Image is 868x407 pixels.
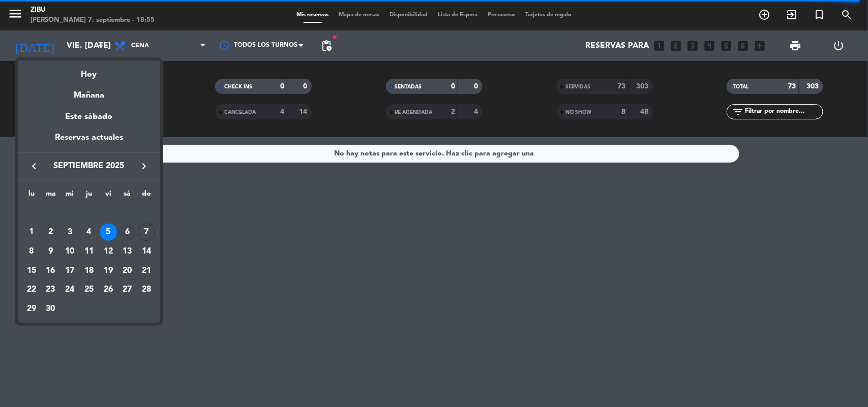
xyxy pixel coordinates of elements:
[118,261,137,280] td: 20 de septiembre de 2025
[18,131,160,152] div: Reservas actuales
[100,224,117,241] div: 5
[118,224,136,241] div: 6
[118,281,136,298] div: 27
[99,223,118,242] td: 5 de septiembre de 2025
[28,160,40,172] i: keyboard_arrow_left
[118,262,136,279] div: 20
[61,281,78,298] div: 24
[118,188,137,204] th: sábado
[100,281,117,298] div: 26
[118,242,137,261] td: 13 de septiembre de 2025
[60,242,79,261] td: 10 de septiembre de 2025
[41,188,61,204] th: martes
[80,281,98,298] div: 25
[80,243,98,260] div: 11
[42,243,59,260] div: 9
[22,188,41,204] th: lunes
[41,223,61,242] td: 2 de septiembre de 2025
[42,300,59,318] div: 30
[137,188,156,204] th: domingo
[22,261,41,280] td: 15 de septiembre de 2025
[80,262,98,279] div: 18
[60,280,79,300] td: 24 de septiembre de 2025
[18,60,160,81] div: Hoy
[99,280,118,300] td: 26 de septiembre de 2025
[60,188,79,204] th: miércoles
[60,261,79,280] td: 17 de septiembre de 2025
[43,160,135,173] span: septiembre 2025
[25,160,43,173] button: keyboard_arrow_left
[79,280,99,300] td: 25 de septiembre de 2025
[99,188,118,204] th: viernes
[138,160,150,172] i: keyboard_arrow_right
[42,262,59,279] div: 16
[60,223,79,242] td: 3 de septiembre de 2025
[118,280,137,300] td: 27 de septiembre de 2025
[137,261,156,280] td: 21 de septiembre de 2025
[79,242,99,261] td: 11 de septiembre de 2025
[18,103,160,131] div: Este sábado
[137,223,156,242] td: 7 de septiembre de 2025
[138,224,155,241] div: 7
[61,224,78,241] div: 3
[137,280,156,300] td: 28 de septiembre de 2025
[18,81,160,102] div: Mañana
[23,300,40,318] div: 29
[22,223,41,242] td: 1 de septiembre de 2025
[41,242,61,261] td: 9 de septiembre de 2025
[22,204,156,223] td: SEP.
[22,299,41,319] td: 29 de septiembre de 2025
[137,242,156,261] td: 14 de septiembre de 2025
[100,243,117,260] div: 12
[80,224,98,241] div: 4
[100,262,117,279] div: 19
[138,243,155,260] div: 14
[41,261,61,280] td: 16 de septiembre de 2025
[79,188,99,204] th: jueves
[118,243,136,260] div: 13
[23,281,40,298] div: 22
[79,223,99,242] td: 4 de septiembre de 2025
[42,281,59,298] div: 23
[118,223,137,242] td: 6 de septiembre de 2025
[23,262,40,279] div: 15
[99,261,118,280] td: 19 de septiembre de 2025
[23,243,40,260] div: 8
[79,261,99,280] td: 18 de septiembre de 2025
[23,224,40,241] div: 1
[41,280,61,300] td: 23 de septiembre de 2025
[42,224,59,241] div: 2
[22,280,41,300] td: 22 de septiembre de 2025
[138,262,155,279] div: 21
[41,299,61,319] td: 30 de septiembre de 2025
[61,243,78,260] div: 10
[99,242,118,261] td: 12 de septiembre de 2025
[135,160,153,173] button: keyboard_arrow_right
[138,281,155,298] div: 28
[22,242,41,261] td: 8 de septiembre de 2025
[61,262,78,279] div: 17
